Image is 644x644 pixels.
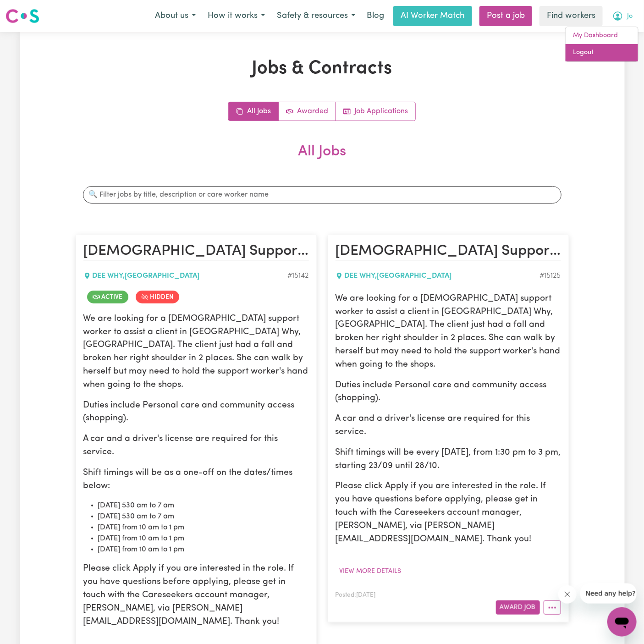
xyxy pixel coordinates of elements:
h1: Jobs & Contracts [76,58,569,80]
p: We are looking for a [DEMOGRAPHIC_DATA] support worker to assist a client in [GEOGRAPHIC_DATA] Wh... [83,313,309,392]
h2: All Jobs [76,143,569,175]
a: Find workers [539,6,603,26]
a: Job applications [336,102,415,121]
li: [DATE] from 10 am to 1 pm [98,544,309,555]
a: Active jobs [279,102,336,121]
p: Please click Apply if you are interested in the role. If you have questions before applying, plea... [83,562,309,628]
img: Careseekers logo [6,8,39,24]
button: View more details [336,564,406,578]
a: My Dashboard [566,27,638,44]
button: Safety & resources [271,6,361,26]
iframe: Message from company [580,583,637,604]
div: DEE WHY , [GEOGRAPHIC_DATA] [336,270,540,281]
a: Post a job [479,6,532,26]
button: About us [149,6,202,26]
a: Careseekers logo [6,6,39,27]
p: Shift timings will be every [DATE], from 1:30 pm to 3 pm, starting 23/09 until 28/10. [336,446,561,473]
li: [DATE] 530 am to 7 am [98,500,309,511]
span: Posted: [DATE] [336,592,376,598]
button: More options [544,600,561,615]
div: My Account [565,27,638,62]
h2: Female Support Worker Needed In Dee Why, NSW [83,242,309,261]
a: Logout [566,44,638,61]
p: A car and a driver's license are required for this service. [83,433,309,459]
div: Job ID #15125 [540,270,561,281]
a: Blog [361,6,390,26]
div: DEE WHY , [GEOGRAPHIC_DATA] [83,270,288,281]
li: [DATE] from 10 am to 1 pm [98,522,309,533]
p: A car and a driver's license are required for this service. [336,413,561,439]
li: [DATE] 530 am to 7 am [98,511,309,522]
p: Shift timings will be as a one-off on the dates/times below: [83,467,309,493]
h2: Female Support Worker Needed In Dee Why, NSW [336,242,561,261]
iframe: Button to launch messaging window [607,607,637,637]
input: 🔍 Filter jobs by title, description or care worker name [83,186,561,204]
p: Duties include Personal care and community access (shopping). [336,379,561,406]
iframe: Close message [558,585,577,604]
p: Duties include Personal care and community access (shopping). [83,399,309,426]
span: Jo [627,11,633,22]
a: All jobs [229,102,279,121]
li: [DATE] from 10 am to 1 pm [98,533,309,544]
a: AI Worker Match [393,6,472,26]
p: Please click Apply if you are interested in the role. If you have questions before applying, plea... [336,480,561,546]
div: Job ID #15142 [288,270,309,281]
button: How it works [202,6,271,26]
button: My Account [606,6,638,26]
p: We are looking for a [DEMOGRAPHIC_DATA] support worker to assist a client in [GEOGRAPHIC_DATA] Wh... [336,292,561,372]
span: Job is active [87,291,128,303]
button: Award Job [496,600,540,615]
span: Job is hidden [136,291,179,303]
